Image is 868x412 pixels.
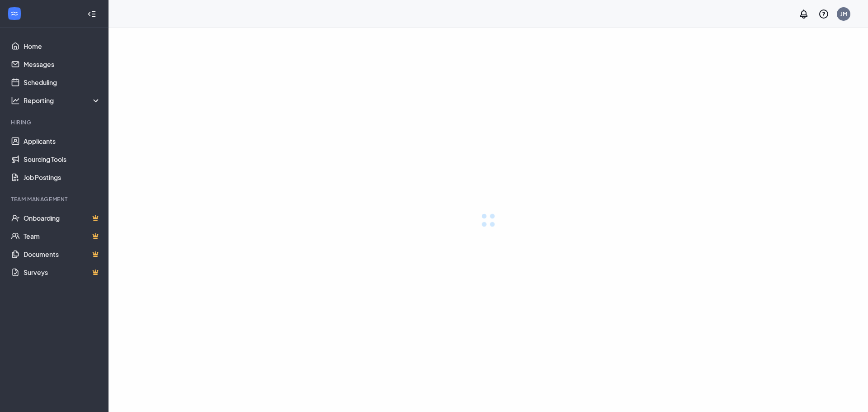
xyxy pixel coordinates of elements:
[87,9,96,19] svg: Collapse
[24,245,101,263] a: DocumentsCrown
[24,150,101,168] a: Sourcing Tools
[10,9,19,18] svg: WorkstreamLogo
[24,263,101,281] a: SurveysCrown
[24,37,101,55] a: Home
[24,227,101,245] a: TeamCrown
[11,96,20,105] svg: Analysis
[24,55,101,73] a: Messages
[840,10,847,18] div: JM
[24,168,101,186] a: Job Postings
[24,209,101,227] a: OnboardingCrown
[11,118,99,126] div: Hiring
[818,9,829,19] svg: QuestionInfo
[11,195,99,203] div: Team Management
[798,9,809,19] svg: Notifications
[24,73,101,91] a: Scheduling
[24,132,101,150] a: Applicants
[24,96,101,105] div: Reporting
